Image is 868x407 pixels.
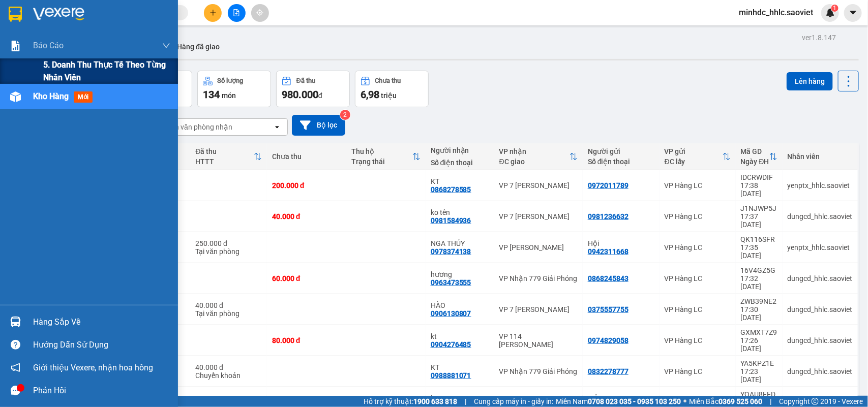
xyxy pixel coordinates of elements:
div: kt [431,394,489,402]
button: Hàng đã giao [169,35,228,59]
img: icon-new-feature [826,8,835,17]
div: hương [431,270,489,278]
div: 250.000 đ [195,239,262,247]
div: ĐC lấy [665,158,723,166]
span: Miền Bắc [689,396,762,407]
button: Số lượng134món [197,71,271,107]
div: Số lượng [218,77,244,84]
div: ĐC giao [499,158,570,166]
div: YQAU8FFD [741,390,777,398]
span: file-add [233,9,240,16]
div: J1NJWP5J [741,204,777,212]
div: 40.000 đ [272,212,341,221]
div: 0906130807 [431,309,471,318]
div: 17:38 [DATE] [741,181,777,198]
th: Toggle SortBy [190,143,267,170]
div: Tại văn phòng [195,247,262,256]
div: VP Hàng LC [665,336,731,345]
span: Miền Nam [556,396,681,407]
button: file-add [228,4,246,22]
div: 40.000 đ [195,301,262,309]
div: QK116SFR [741,235,777,243]
div: 0988881071 [431,371,471,380]
div: 17:26 [DATE] [741,336,777,353]
div: Hàng sắp về [33,315,170,330]
div: kt [431,332,489,340]
div: Hội [588,239,654,247]
div: VP Hàng LC [665,181,731,190]
div: YA5KPZ1E [741,359,777,367]
div: 60.000 đ [272,274,341,283]
div: HTTT [195,158,254,166]
div: ver 1.8.147 [802,32,836,43]
div: Chuyển khoản [195,371,262,380]
button: Đã thu980.000đ [276,71,350,107]
div: NGA THÚY [431,239,489,247]
span: triệu [381,91,397,100]
div: VP 7 [PERSON_NAME] [499,181,578,190]
div: 17:30 [DATE] [741,305,777,322]
div: Người nhận [431,146,489,154]
div: Nhân viên [788,152,853,161]
button: Lên hàng [787,72,833,90]
span: Giới thiệu Vexere, nhận hoa hồng [33,361,153,374]
span: đ [318,91,322,100]
strong: 0369 525 060 [719,397,762,405]
div: IDCRWDIF [741,173,777,181]
div: VP 114 [PERSON_NAME] [499,332,578,349]
button: plus [204,4,222,22]
div: VP 7 [PERSON_NAME] [499,212,578,221]
div: yenptx_hhlc.saoviet [788,181,853,190]
div: dungcd_hhlc.saoviet [788,212,853,221]
div: 0832278777 [588,367,628,375]
span: ⚪️ [683,399,686,403]
div: 200.000 đ [272,181,341,190]
div: Người gửi [588,147,654,155]
span: notification [11,363,20,372]
strong: 0708 023 035 - 0935 103 250 [588,397,681,405]
div: 40.000 đ [195,363,262,371]
span: copyright [812,398,819,405]
span: Cung cấp máy in - giấy in: [474,396,553,407]
div: HÀO [431,301,489,309]
div: Ngày ĐH [741,158,769,166]
div: 16V4GZ5G [741,266,777,274]
div: Chưa thu [272,152,341,161]
div: 0981584936 [431,216,471,225]
div: Chọn văn phòng nhận [162,122,232,132]
div: Số điện thoại [588,158,654,166]
div: VP nhận [499,147,570,155]
span: down [162,42,170,50]
span: 980.000 [282,88,318,101]
div: 0974829058 [588,336,628,345]
div: 0978374138 [431,247,471,256]
div: VP Hàng LC [665,212,731,221]
div: KT [431,363,489,371]
span: plus [209,9,217,16]
div: 17:23 [DATE] [741,367,777,384]
span: Báo cáo [33,39,64,52]
div: ko tên [431,208,489,216]
div: Số điện thoại [431,159,489,167]
img: solution-icon [10,41,21,51]
sup: 1 [831,5,839,12]
div: Tại văn phòng [195,309,262,318]
span: mới [74,91,93,103]
button: caret-down [844,4,862,22]
button: aim [251,4,269,22]
button: Bộ lọc [292,115,345,136]
div: 0981236632 [588,212,628,221]
div: ZWB39NE2 [741,297,777,305]
div: VP gửi [665,147,723,155]
div: 0868245843 [588,274,628,283]
div: yenptx_hhlc.saoviet [788,243,853,252]
span: | [465,396,466,407]
div: VP Hàng LC [665,274,731,283]
svg: open [273,123,281,131]
div: TIẾN [588,394,654,402]
div: dungcd_hhlc.saoviet [788,367,853,375]
th: Toggle SortBy [660,143,736,170]
span: | [770,396,771,407]
div: VP Nhận 779 Giải Phóng [499,367,578,375]
div: 0904276485 [431,340,471,349]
